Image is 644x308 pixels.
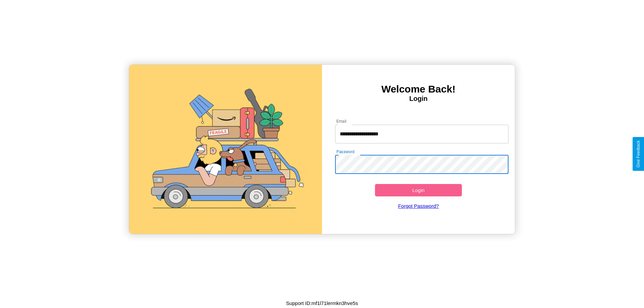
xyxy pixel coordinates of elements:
div: Give Feedback [636,140,641,168]
h3: Welcome Back! [322,83,515,95]
a: Forgot Password? [332,196,505,215]
p: Support ID: mf1l71lermkn3hve5s [286,299,358,308]
button: Login [375,184,462,196]
h4: Login [322,95,515,103]
label: Password [336,149,354,155]
label: Email [336,118,347,124]
img: gif [129,65,322,234]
